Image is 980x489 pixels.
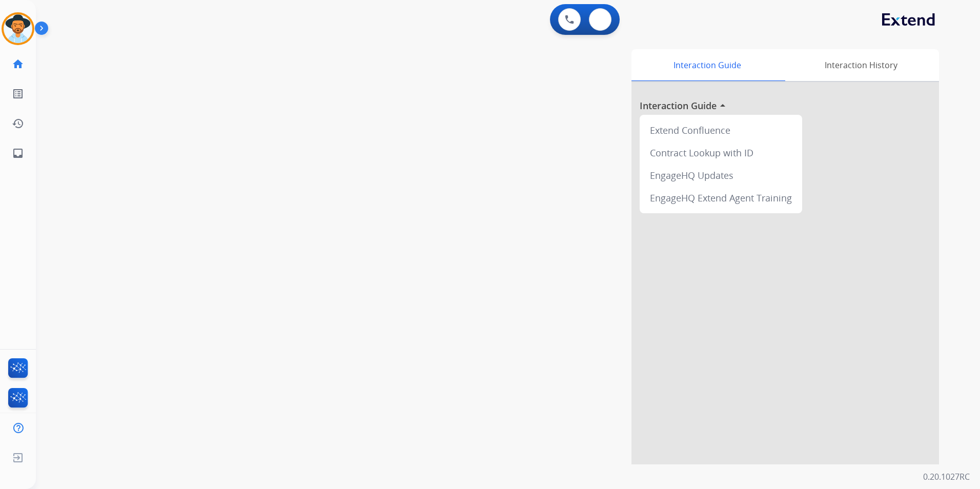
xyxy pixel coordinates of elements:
[12,88,24,100] mat-icon: list_alt
[783,49,939,81] div: Interaction History
[631,49,783,81] div: Interaction Guide
[644,119,798,141] div: Extend Confluence
[12,147,24,159] mat-icon: inbox
[12,117,24,130] mat-icon: history
[12,58,24,70] mat-icon: home
[644,141,798,164] div: Contract Lookup with ID
[644,187,798,209] div: EngageHQ Extend Agent Training
[4,14,32,43] img: avatar
[923,471,970,483] p: 0.20.1027RC
[644,164,798,187] div: EngageHQ Updates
